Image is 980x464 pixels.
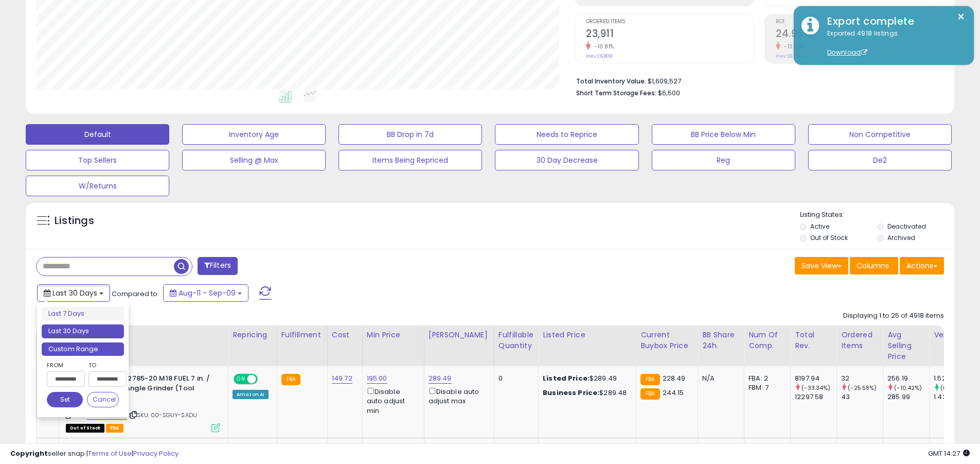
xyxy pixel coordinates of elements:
small: -10.81% [591,43,614,50]
div: FBM: 7 [749,383,782,392]
div: Cost [332,330,358,340]
div: BB Share 24h. [702,330,740,351]
div: Num of Comp. [749,330,786,351]
button: BB Price Below Min [652,124,795,145]
button: 30 Day Decrease [495,150,638,170]
div: Fulfillable Quantity [498,330,534,351]
div: Avg Selling Price [887,330,925,362]
label: Archived [887,233,915,242]
button: Aug-11 - Sep-09 [163,284,248,302]
a: Privacy Policy [133,449,179,458]
div: Min Price [367,330,420,340]
small: Prev: 26,808 [586,53,612,59]
div: Amazon AI [233,390,269,399]
small: -13.22% [780,43,806,50]
small: FBA [640,388,660,400]
span: 2025-10-10 14:27 GMT [928,449,970,458]
div: 285.99 [887,392,929,402]
span: ROI [776,19,943,25]
div: seller snap | | [10,449,179,459]
span: Aug-11 - Sep-09 [179,288,236,298]
button: Top Sellers [26,150,169,170]
li: Last 30 Days [42,324,124,338]
strong: Copyright [10,449,48,458]
button: Set [47,392,83,407]
div: 1.52 [934,374,975,383]
div: Disable auto adjust max [429,386,486,406]
button: Inventory Age [182,124,326,145]
div: Displaying 1 to 25 of 4918 items [843,311,944,321]
label: From [47,360,83,370]
div: Disable auto adjust min [367,386,416,416]
span: Ordered Items [586,19,754,25]
button: Save View [795,257,848,274]
div: Listed Price [543,330,632,340]
button: Default [26,124,169,145]
small: (-33.34%) [801,384,830,392]
div: Current Buybox Price [640,330,693,351]
button: Non Competitive [808,124,952,145]
label: Active [810,222,829,231]
li: Custom Range [42,342,124,356]
span: OFF [256,375,273,384]
div: 0 [498,374,530,383]
button: × [957,10,965,23]
button: Items Being Repriced [338,150,482,170]
button: Needs to Reprice [495,124,638,145]
li: $1,609,527 [576,74,936,87]
span: ON [235,375,247,384]
button: Filters [198,257,238,275]
button: Reg [652,150,795,170]
button: Selling @ Max [182,150,326,170]
a: 149.72 [332,373,352,384]
button: W/Returns [26,176,169,196]
small: Prev: 28.75% [776,53,802,59]
a: Terms of Use [88,449,132,458]
a: 195.00 [367,373,387,384]
a: Download [827,48,867,57]
div: FBA: 2 [749,374,782,383]
div: 12297.58 [795,392,836,402]
div: $289.49 [543,374,628,383]
div: Total Rev. [795,330,832,351]
button: Cancel [87,392,119,407]
span: 228.49 [663,373,686,383]
small: (-10.42%) [894,384,922,392]
div: Title [63,330,224,340]
p: Listing States: [800,210,954,220]
div: 32 [841,374,883,383]
button: De2 [808,150,952,170]
div: Export complete [819,14,966,29]
div: Ordered Items [841,330,879,351]
b: Business Price: [543,388,599,398]
div: $289.48 [543,388,628,398]
div: 1.43 [934,392,975,402]
small: (6.29%) [940,384,963,392]
a: 289.49 [429,373,452,384]
span: All listings that are currently out of stock and unavailable for purchase on Amazon [66,424,104,433]
button: Last 30 Days [37,284,110,302]
span: $6,500 [658,88,680,98]
b: Listed Price: [543,373,590,383]
label: Out of Stock [810,233,848,242]
button: BB Drop in 7d [338,124,482,145]
span: 244.15 [663,388,684,398]
div: Velocity [934,330,971,340]
div: 256.19 [887,374,929,383]
span: | SKU: 00-SGUY-SADU [129,411,197,419]
button: Columns [850,257,898,274]
b: Short Term Storage Fees: [576,89,656,97]
div: 8197.94 [795,374,836,383]
small: FBA [640,374,660,385]
label: To [88,360,119,370]
li: Last 7 Days [42,307,124,321]
small: FBA [281,374,300,385]
div: N/A [702,374,736,383]
span: Compared to: [112,289,159,299]
div: Exported 4918 listings. [819,29,966,58]
b: Total Inventory Value: [576,77,646,85]
div: [PERSON_NAME] [429,330,490,340]
div: Repricing [233,330,273,340]
span: FBA [106,424,123,433]
div: Fulfillment [281,330,323,340]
